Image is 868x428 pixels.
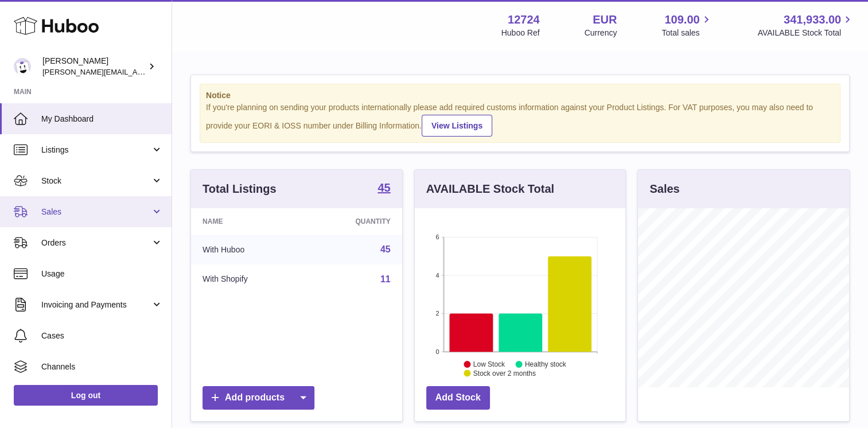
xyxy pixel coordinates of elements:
[757,12,854,38] a: 341,933.00 AVAILABLE Stock Total
[203,181,277,197] h3: Total Listings
[41,238,151,248] span: Orders
[42,56,146,77] div: [PERSON_NAME]
[501,28,540,38] div: Huboo Ref
[377,182,390,193] strong: 45
[380,244,391,254] a: 45
[435,272,439,279] text: 4
[191,235,305,264] td: With Huboo
[42,67,230,76] span: [PERSON_NAME][EMAIL_ADDRESS][DOMAIN_NAME]
[206,90,834,101] strong: Notice
[426,181,554,197] h3: AVAILABLE Stock Total
[508,12,540,28] strong: 12724
[473,360,505,368] text: Low Stock
[380,274,391,284] a: 11
[41,299,151,310] span: Invoicing and Payments
[585,28,617,38] div: Currency
[649,181,679,197] h3: Sales
[473,369,536,378] text: Stock over 2 months
[41,114,163,124] span: My Dashboard
[435,310,439,317] text: 2
[525,360,567,368] text: Healthy stock
[191,208,305,235] th: Name
[14,385,158,406] a: Log out
[435,348,439,355] text: 0
[14,58,31,75] img: sebastian@ffern.co
[435,234,439,240] text: 6
[41,207,151,217] span: Sales
[41,176,151,186] span: Stock
[191,264,305,294] td: With Shopify
[426,386,490,410] a: Add Stock
[41,330,163,341] span: Cases
[661,12,713,38] a: 109.00 Total sales
[593,12,617,28] strong: EUR
[757,28,854,38] span: AVAILABLE Stock Total
[664,12,699,28] span: 109.00
[422,115,492,137] a: View Listings
[41,145,151,155] span: Listings
[41,361,163,372] span: Channels
[784,12,841,28] span: 341,933.00
[377,182,390,196] a: 45
[305,208,402,235] th: Quantity
[661,28,713,38] span: Total sales
[206,102,834,137] div: If you're planning on sending your products internationally please add required customs informati...
[41,269,163,279] span: Usage
[203,386,314,410] a: Add products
